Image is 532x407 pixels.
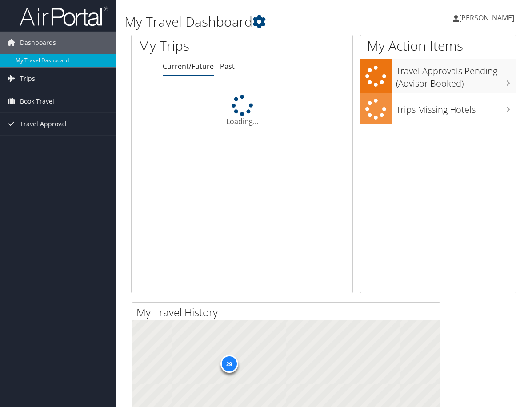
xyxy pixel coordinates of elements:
span: Trips [20,68,35,90]
a: Travel Approvals Pending (Advisor Booked) [360,59,516,93]
h1: My Travel Dashboard [124,12,390,31]
span: Travel Approval [20,113,67,135]
img: airportal-logo.png [20,6,108,27]
a: Current/Future [163,61,214,71]
a: [PERSON_NAME] [453,4,523,31]
div: Loading... [132,95,352,127]
h3: Travel Approvals Pending (Advisor Booked) [396,60,516,90]
span: Dashboards [20,32,56,54]
a: Past [220,61,235,71]
h1: My Action Items [360,36,516,55]
div: 29 [220,355,238,373]
h3: Trips Missing Hotels [396,99,516,116]
h1: My Trips [138,36,254,55]
span: [PERSON_NAME] [459,13,514,23]
span: Book Travel [20,90,54,112]
h2: My Travel History [136,305,440,320]
a: Trips Missing Hotels [360,93,516,125]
